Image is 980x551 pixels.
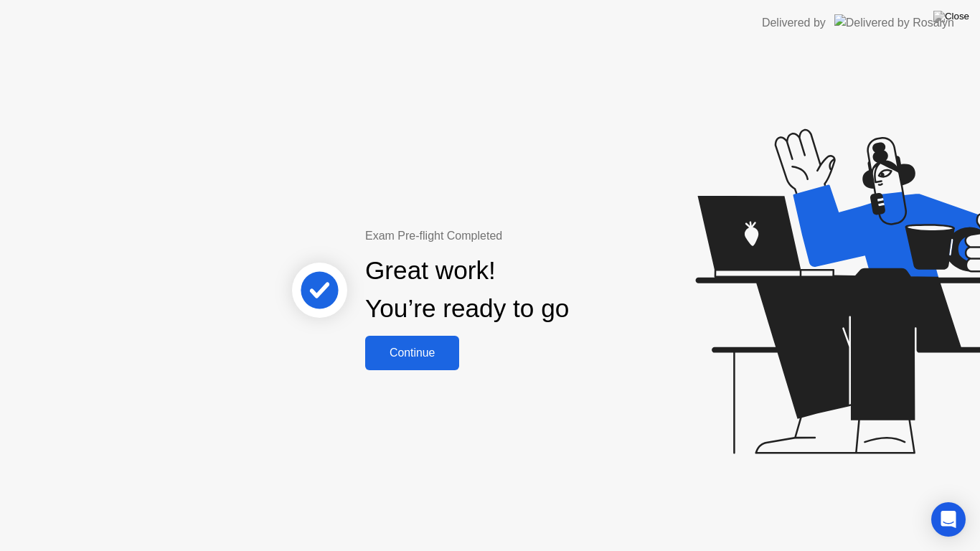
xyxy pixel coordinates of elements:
[762,14,826,32] div: Delivered by
[369,347,455,359] div: Continue
[931,502,966,537] div: Open Intercom Messenger
[365,252,569,328] div: Great work! You’re ready to go
[365,227,661,245] div: Exam Pre-flight Completed
[834,14,954,31] img: Delivered by Rosalyn
[933,11,969,22] img: Close
[365,336,459,370] button: Continue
